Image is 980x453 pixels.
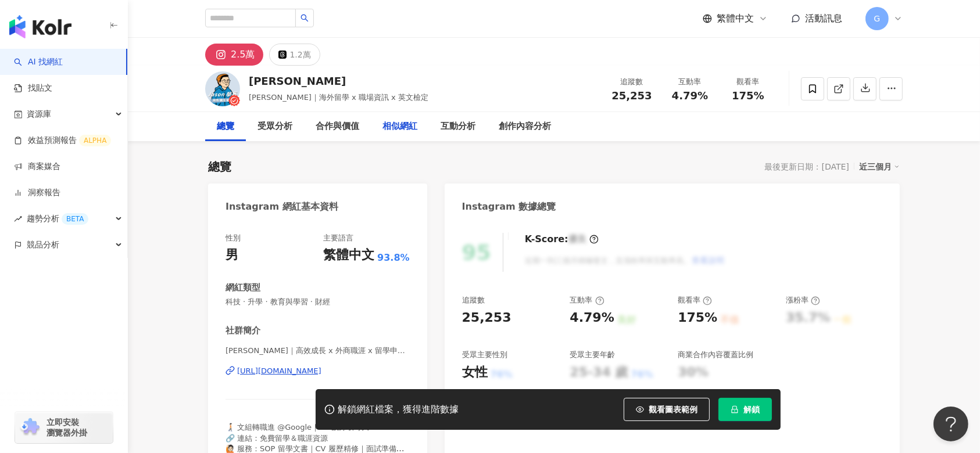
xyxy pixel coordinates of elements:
div: 解鎖網紅檔案，獲得進階數據 [338,404,459,416]
a: chrome extension立即安裝 瀏覽器外掛 [15,412,113,443]
div: 合作與價值 [316,120,359,134]
div: 1.2萬 [289,46,310,63]
span: 競品分析 [27,232,59,258]
div: 互動率 [668,76,712,88]
div: 2.5萬 [231,46,255,63]
div: 4.79% [570,309,614,327]
div: 漲粉率 [786,295,820,305]
div: 觀看率 [678,295,712,305]
div: 創作內容分析 [499,120,551,134]
span: 資源庫 [27,101,51,127]
div: 男 [226,246,238,264]
span: 活動訊息 [805,13,842,24]
div: 互動分析 [441,120,475,134]
span: 趨勢分析 [27,206,88,232]
span: [PERSON_NAME]｜高效成長 x 外商職涯 x 留學申請 | [PERSON_NAME] [226,346,410,356]
div: 互動率 [570,295,604,305]
div: Instagram 網紅基本資料 [226,200,338,213]
div: 女性 [462,364,488,382]
div: 觀看率 [726,76,770,88]
button: 2.5萬 [205,44,263,66]
span: search [301,14,309,22]
a: 洞察報告 [14,187,60,199]
a: [URL][DOMAIN_NAME] [226,366,410,376]
img: chrome extension [19,418,41,437]
div: [URL][DOMAIN_NAME] [237,366,321,376]
div: 總覽 [208,159,231,175]
div: 追蹤數 [462,295,485,305]
div: 25,253 [462,309,512,327]
div: 主要語言 [323,233,353,243]
span: G [874,12,881,25]
div: BETA [62,213,88,225]
div: K-Score : [525,233,599,246]
span: 繁體中文 [717,12,754,25]
div: 追蹤數 [610,76,654,88]
div: 受眾分析 [257,120,292,134]
div: 繁體中文 [323,246,374,264]
span: lock [731,405,739,414]
div: 最後更新日期：[DATE] [765,162,849,171]
span: [PERSON_NAME]｜海外留學 x 職場資訊 x 英文檢定 [249,93,428,102]
span: 立即安裝 瀏覽器外掛 [47,417,87,438]
div: 商業合作內容覆蓋比例 [678,350,753,360]
span: rise [14,215,22,223]
div: 相似網紅 [382,120,417,134]
button: 1.2萬 [269,44,320,66]
a: 商案媒合 [14,161,60,172]
div: 近三個月 [859,159,900,174]
div: 總覽 [217,120,234,134]
div: 受眾主要年齡 [570,350,615,360]
span: 科技 · 升學 · 教育與學習 · 財經 [226,297,410,307]
a: 找貼文 [14,82,52,94]
span: 解鎖 [743,405,760,414]
span: 觀看圖表範例 [649,405,698,414]
img: logo [9,15,71,38]
span: 175% [732,90,764,102]
span: 93.8% [377,251,410,264]
a: 效益預測報告ALPHA [14,135,111,146]
img: KOL Avatar [205,71,240,106]
button: 解鎖 [718,398,772,421]
div: 性別 [226,233,241,243]
a: searchAI 找網紅 [14,56,63,68]
span: 25,253 [611,89,652,102]
div: [PERSON_NAME] [249,74,428,88]
div: 網紅類型 [226,282,260,294]
div: 175% [678,309,717,327]
div: 受眾主要性別 [462,350,507,360]
span: 4.79% [672,90,708,102]
button: 觀看圖表範例 [624,398,710,421]
div: 社群簡介 [226,325,260,337]
div: Instagram 數據總覽 [462,200,556,213]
